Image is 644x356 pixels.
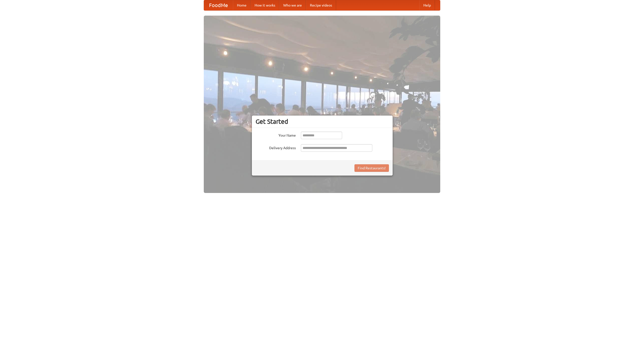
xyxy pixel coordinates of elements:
a: Recipe videos [306,0,336,10]
a: Who we are [279,0,306,10]
a: How it works [251,0,279,10]
h3: Get Started [256,118,389,125]
a: Help [419,0,435,10]
a: FoodMe [204,0,233,10]
button: Find Restaurants! [354,164,389,172]
label: Your Name [256,132,296,138]
label: Delivery Address [256,144,296,150]
a: Home [233,0,251,10]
